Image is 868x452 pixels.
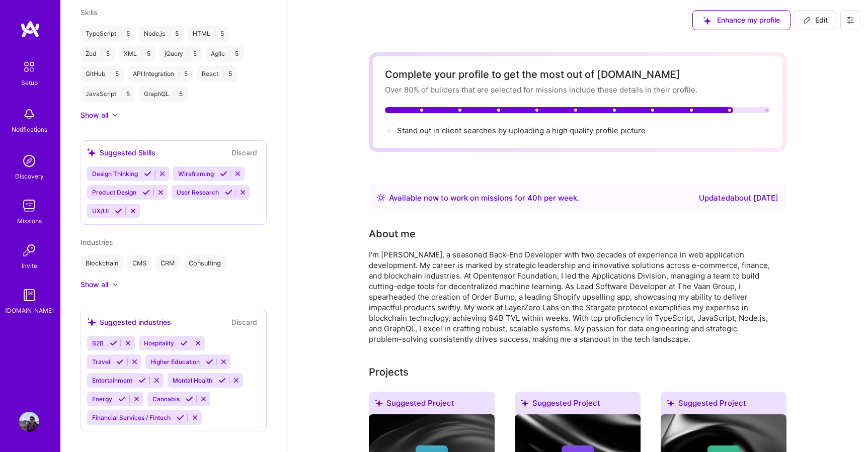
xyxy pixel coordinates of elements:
[527,193,537,203] span: 40
[19,196,39,216] img: teamwork
[222,70,224,78] span: |
[177,189,219,196] span: User Research
[228,147,260,158] button: Discard
[155,255,180,272] div: CRM
[197,66,237,82] div: React 5
[173,90,175,98] span: |
[191,414,199,421] i: Reject
[152,395,180,403] span: Cannabis
[173,377,212,384] span: Mental Health
[119,46,155,62] div: XML 5
[19,412,39,432] img: User Avatar
[218,377,226,384] i: Accept
[377,194,385,202] img: Availability
[20,20,40,38] img: logo
[214,30,216,38] span: |
[699,192,778,204] div: Updated about [DATE]
[397,125,646,136] div: Stand out in client searches by uploading a high quality profile picture
[120,90,122,98] span: |
[369,226,416,241] div: About me
[177,414,184,421] i: Accept
[92,207,109,215] span: UX/UI
[187,50,189,58] span: |
[92,358,110,366] span: Travel
[109,70,111,78] span: |
[92,377,132,384] span: Entertainment
[21,77,38,88] div: Setup
[220,170,227,177] i: Accept
[81,66,124,82] div: GitHub 5
[5,305,54,316] div: [DOMAIN_NAME]
[692,10,791,30] button: Enhance my profile
[15,171,44,182] div: Discovery
[81,46,115,62] div: Zod 5
[92,170,138,177] span: Design Thinking
[239,189,247,196] i: Reject
[92,414,171,421] span: Financial Services / Fintech
[153,377,161,384] i: Reject
[375,399,382,407] i: icon SuggestedTeams
[229,50,231,58] span: |
[120,30,122,38] span: |
[81,86,135,102] div: JavaScript 5
[81,255,123,272] div: Blockchain
[87,147,155,158] div: Suggested Skills
[131,358,138,366] i: Reject
[385,68,770,80] div: Complete your profile to get the most out of [DOMAIN_NAME]
[17,412,42,432] a: User Avatar
[138,377,146,384] i: Accept
[661,392,786,418] div: Suggested Project
[186,395,193,403] i: Accept
[180,339,188,347] i: Accept
[178,70,180,78] span: |
[118,395,126,403] i: Accept
[703,15,780,25] span: Enhance my profile
[87,317,171,327] div: Suggested industries
[232,377,240,384] i: Reject
[87,318,96,326] i: icon SuggestedTeams
[515,392,641,418] div: Suggested Project
[188,26,229,42] div: HTML 5
[81,110,108,120] div: Show all
[133,395,140,403] i: Reject
[184,255,226,272] div: Consulting
[116,358,124,366] i: Accept
[81,238,113,246] span: Industries
[369,365,409,380] div: Projects
[169,30,171,38] span: |
[81,280,108,290] div: Show all
[160,46,202,62] div: jQuery 5
[234,170,242,177] i: Reject
[141,50,143,58] span: |
[115,207,122,215] i: Accept
[369,249,771,344] div: I'm [PERSON_NAME], a seasoned Back-End Developer with two decades of experience in web applicatio...
[703,17,711,25] i: icon SuggestedTeams
[144,339,174,347] span: Hospitality
[92,395,112,403] span: Energy
[19,151,39,171] img: discovery
[19,56,40,77] img: setup
[87,148,96,157] i: icon SuggestedTeams
[228,316,260,328] button: Discard
[206,358,213,366] i: Accept
[521,399,528,407] i: icon SuggestedTeams
[81,26,135,42] div: TypeScript 5
[178,170,214,177] span: Wireframing
[19,240,39,260] img: Invite
[389,192,579,204] div: Available now to work on missions for h per week .
[19,285,39,305] img: guide book
[159,170,166,177] i: Reject
[385,84,770,95] div: Over 80% of builders that are selected for missions include these details in their profile.
[139,26,184,42] div: Node.js 5
[22,260,37,271] div: Invite
[127,255,151,272] div: CMS
[124,339,132,347] i: Reject
[369,392,495,418] div: Suggested Project
[129,207,137,215] i: Reject
[667,399,674,407] i: icon SuggestedTeams
[19,104,39,124] img: bell
[139,86,188,102] div: GraphQL 5
[142,189,150,196] i: Accept
[144,170,151,177] i: Accept
[150,358,200,366] span: Higher Education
